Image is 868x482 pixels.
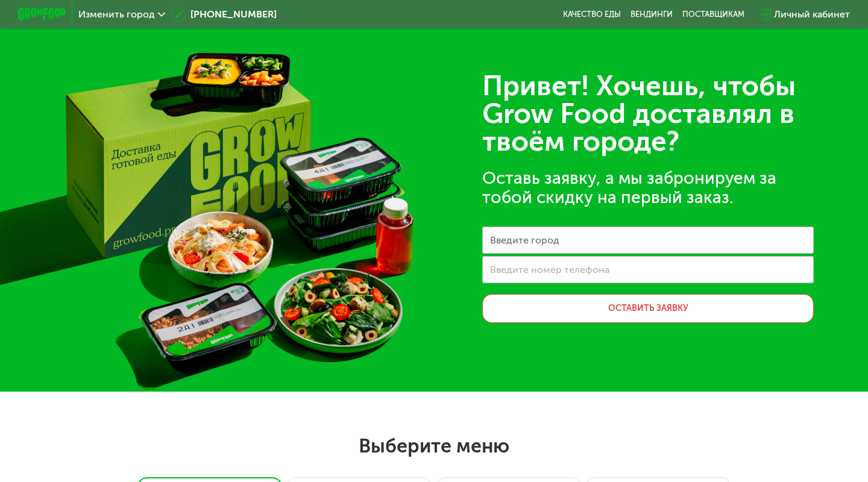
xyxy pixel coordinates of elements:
[39,434,829,458] h2: Выберите меню
[774,7,850,22] div: Личный кабинет
[490,266,609,273] label: Введите номер телефона
[490,237,559,243] label: Введите город
[78,10,155,19] span: Изменить город
[482,169,814,207] div: Оставь заявку, а мы забронируем за тобой скидку на первый заказ.
[171,7,277,22] a: [PHONE_NUMBER]
[482,72,814,155] div: Привет! Хочешь, чтобы Grow Food доставлял в твоём городе?
[682,10,744,19] div: поставщикам
[482,294,814,323] button: Оставить заявку
[563,10,621,19] a: Качество еды
[631,10,673,19] a: Вендинги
